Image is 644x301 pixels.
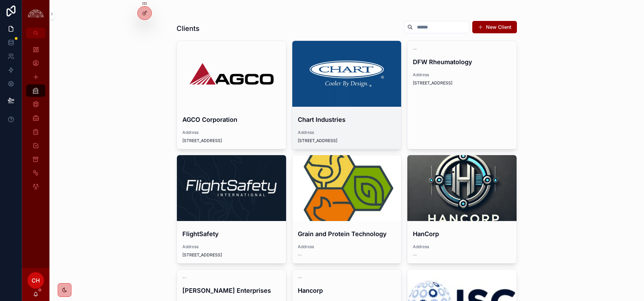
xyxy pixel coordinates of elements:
[298,286,396,295] h4: Hancorp
[32,276,40,285] span: CH
[413,244,511,250] span: Address
[182,286,281,295] h4: [PERSON_NAME] Enterprises
[182,130,281,135] span: Address
[298,229,396,239] h4: Grain and Protein Technology
[298,130,396,135] span: Address
[413,46,417,52] span: --
[182,138,281,143] span: [STREET_ADDRESS]
[413,252,417,258] span: --
[292,155,402,264] a: Grain and Protein TechnologyAddress--
[407,155,517,221] div: 778c0795d38c4790889d08bccd6235bd28ab7647284e7b1cd2b3dc64200782bb.png
[292,155,402,221] div: channels4_profile.jpg
[182,275,187,280] span: --
[182,252,281,258] span: [STREET_ADDRESS]
[407,155,517,264] a: HanCorpAddress--
[292,40,402,149] a: Chart IndustriesAddress[STREET_ADDRESS]
[182,229,281,239] h4: FlightSafety
[298,115,396,124] h4: Chart Industries
[177,41,286,107] div: AGCO-Logo.wine-2.png
[298,244,396,250] span: Address
[177,155,286,221] div: 1633977066381.jpeg
[22,38,49,202] div: scrollable content
[298,275,302,280] span: --
[182,244,281,250] span: Address
[292,41,402,107] div: 1426109293-7d24997d20679e908a7df4e16f8b392190537f5f73e5c021cd37739a270e5c0f-d.png
[472,21,517,33] button: New Client
[413,57,511,67] h4: DFW Rheumatology
[26,9,45,19] img: App logo
[298,252,302,258] span: --
[182,115,281,124] h4: AGCO Corporation
[413,229,511,239] h4: HanCorp
[177,40,286,149] a: AGCO CorporationAddress[STREET_ADDRESS]
[298,138,396,143] span: [STREET_ADDRESS]
[177,155,286,264] a: FlightSafetyAddress[STREET_ADDRESS]
[407,40,517,149] a: --DFW RheumatologyAddress[STREET_ADDRESS]
[413,72,511,78] span: Address
[177,24,200,33] h1: Clients
[413,80,511,86] span: [STREET_ADDRESS]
